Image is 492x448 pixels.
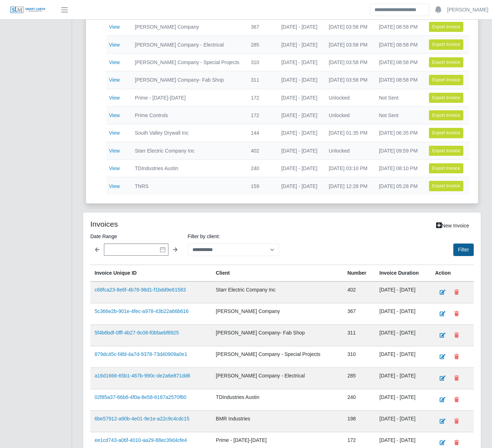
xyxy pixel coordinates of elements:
[375,410,431,432] td: [DATE] - [DATE]
[245,160,276,177] td: 240
[323,53,373,71] td: [DATE] 03:58 PM
[245,36,276,53] td: 285
[95,437,187,443] a: ee1cd743-a06f-4010-aa29-88ec39d4cfe4
[245,106,276,124] td: 172
[431,265,474,281] th: Action
[429,22,463,32] button: Export Invoice
[375,346,431,367] td: [DATE] - [DATE]
[276,18,323,36] td: [DATE] - [DATE]
[109,42,120,48] a: View
[276,53,323,71] td: [DATE] - [DATE]
[95,351,187,357] a: 879dc45c-f4fd-4a7d-9378-73d40909a0e1
[276,71,323,89] td: [DATE] - [DATE]
[276,177,323,195] td: [DATE] - [DATE]
[245,177,276,195] td: 159
[323,71,373,89] td: [DATE] 03:58 PM
[375,265,431,281] th: Invoice Duration
[429,163,463,173] button: Export Invoice
[373,160,423,177] td: [DATE] 08:10 PM
[323,18,373,36] td: [DATE] 03:58 PM
[373,53,423,71] td: [DATE] 08:58 PM
[373,177,423,195] td: [DATE] 05:28 PM
[211,303,343,324] td: [PERSON_NAME] Company
[109,95,120,101] a: View
[429,110,463,120] button: Export Invoice
[109,24,120,30] a: View
[129,124,245,142] td: South Valley Drywall Inc
[323,106,373,124] td: Unlocked
[323,124,373,142] td: [DATE] 01:35 PM
[245,71,276,89] td: 311
[90,265,211,281] th: Invoice Unique ID
[373,142,423,159] td: [DATE] 09:59 PM
[211,389,343,410] td: TDIndustries Austin
[211,324,343,346] td: [PERSON_NAME] Company- Fab Shop
[109,77,120,83] a: View
[95,416,190,421] a: 6be57912-a90b-4e01-9e1e-a22c9c4cdc15
[95,330,179,336] a: 5f4b6bdf-0fff-4b27-9c08-f0bfaebf8925
[343,265,375,281] th: Number
[276,124,323,142] td: [DATE] - [DATE]
[370,4,429,16] input: Search
[211,410,343,432] td: BMR Industries
[375,281,431,303] td: [DATE] - [DATE]
[429,146,463,156] button: Export Invoice
[129,106,245,124] td: Prime Controls
[245,124,276,142] td: 144
[276,106,323,124] td: [DATE] - [DATE]
[323,160,373,177] td: [DATE] 03:10 PM
[323,177,373,195] td: [DATE] 12:28 PM
[373,106,423,124] td: Not Sent
[375,389,431,410] td: [DATE] - [DATE]
[129,18,245,36] td: [PERSON_NAME] Company
[245,142,276,159] td: 402
[245,89,276,106] td: 172
[447,6,488,14] a: [PERSON_NAME]
[129,36,245,53] td: [PERSON_NAME] Company - Electrical
[373,18,423,36] td: [DATE] 08:58 PM
[343,389,375,410] td: 240
[375,303,431,324] td: [DATE] - [DATE]
[375,324,431,346] td: [DATE] - [DATE]
[109,165,120,171] a: View
[129,142,245,159] td: Starr Electric Company Inc
[343,303,375,324] td: 367
[429,75,463,85] button: Export Invoice
[95,373,190,379] a: a16d1666-65b1-467b-990c-de2a6e871dd6
[211,346,343,367] td: [PERSON_NAME] Company - Special Projects
[129,89,245,106] td: Prime - [DATE]-[DATE]
[323,36,373,53] td: [DATE] 03:58 PM
[211,265,343,281] th: Client
[95,394,186,400] a: 02f85a37-66b6-4f0a-8e58-6167a2570f60
[323,89,373,106] td: Unlocked
[211,367,343,389] td: [PERSON_NAME] Company - Electrical
[109,148,120,154] a: View
[129,53,245,71] td: [PERSON_NAME] Company - Special Projects
[429,93,463,103] button: Export Invoice
[109,112,120,118] a: View
[129,71,245,89] td: [PERSON_NAME] Company- Fab Shop
[343,346,375,367] td: 310
[429,39,463,49] button: Export Invoice
[276,89,323,106] td: [DATE] - [DATE]
[245,18,276,36] td: 367
[373,36,423,53] td: [DATE] 08:58 PM
[373,71,423,89] td: [DATE] 08:58 PM
[109,59,120,65] a: View
[129,160,245,177] td: TDIndustries Austin
[109,183,120,189] a: View
[109,130,120,136] a: View
[276,160,323,177] td: [DATE] - [DATE]
[375,367,431,389] td: [DATE] - [DATE]
[276,142,323,159] td: [DATE] - [DATE]
[373,124,423,142] td: [DATE] 06:35 PM
[90,220,244,228] h4: Invoices
[343,324,375,346] td: 311
[343,281,375,303] td: 402
[95,287,186,293] a: c68fca23-8e6f-4b78-98d1-f1bdd9e61583
[10,6,46,14] img: SLM Logo
[429,181,463,191] button: Export Invoice
[129,177,245,195] td: TNRS
[431,220,474,232] a: New Invoice
[95,308,188,314] a: 5c366e2b-901e-4fec-a978-43b22a66b616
